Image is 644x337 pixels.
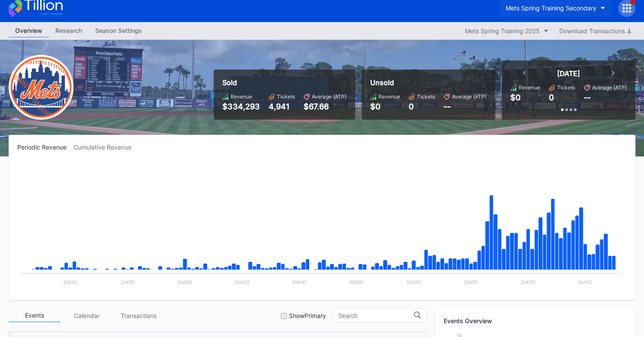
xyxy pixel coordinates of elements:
[506,4,596,12] div: Mets Spring Training Secondary
[277,93,295,100] div: Tickets
[178,280,192,285] text: [DATE]
[409,102,435,111] div: 0
[9,24,49,38] a: Overview
[464,280,478,285] text: [DATE]
[510,93,521,102] div: $0
[17,162,626,291] svg: Chart title
[555,25,635,37] button: Download Transactions
[49,24,89,37] div: Research
[222,78,346,87] div: Sold
[465,27,540,35] div: Mets Spring Training 2025
[370,78,487,87] div: Unsold
[292,280,307,285] text: [DATE]
[444,102,487,111] div: --
[9,55,74,120] img: New-York-Mets-Transparent.png
[222,102,260,111] div: $334,293
[17,143,74,151] div: Periodic Revenue
[519,84,540,91] div: Revenue
[349,280,364,285] text: [DATE]
[304,102,346,111] div: $67.66
[417,93,435,100] div: Tickets
[584,93,591,102] div: --
[89,24,148,37] div: Season Settings
[407,280,421,285] text: [DATE]
[521,280,535,285] text: [DATE]
[592,84,627,91] div: Average (ATP)
[378,93,400,100] div: Revenue
[269,102,295,111] div: 4,941
[49,24,89,38] a: Research
[289,312,326,319] div: Show Primary
[370,102,400,111] div: $0
[452,93,487,100] div: Average (ATP)
[559,27,631,35] div: Download Transactions
[64,280,78,285] text: [DATE]
[578,280,593,285] text: [DATE]
[444,317,627,324] div: Events Overview
[74,143,138,151] div: Cumulative Revenue
[9,309,61,322] div: Events
[557,84,575,91] div: Tickets
[549,93,554,102] div: 0
[61,309,112,322] div: Calendar
[557,69,580,78] div: [DATE]
[112,309,164,322] div: Transactions
[235,280,250,285] text: [DATE]
[312,93,346,100] div: Average (ATP)
[231,93,252,100] div: Revenue
[461,25,553,37] button: Mets Spring Training 2025
[338,312,414,319] input: Search
[89,24,148,38] a: Season Settings
[121,280,135,285] text: [DATE]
